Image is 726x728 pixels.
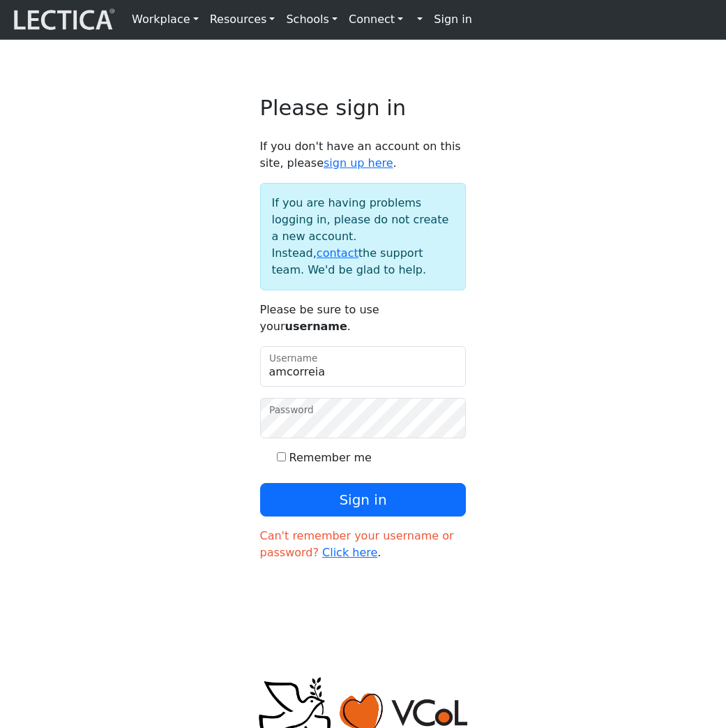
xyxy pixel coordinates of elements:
[280,6,343,34] a: Schools
[343,6,409,34] a: Connect
[260,302,467,335] p: Please be sure to use your .
[322,546,377,559] a: Click here
[260,529,454,559] span: Can't remember your username or password?
[434,13,472,26] strong: Sign in
[324,156,393,170] a: sign up here
[285,320,347,333] strong: username
[260,183,467,290] div: If you are having problems logging in, please do not create a new account. Instead, the support t...
[204,6,281,34] a: Resources
[260,528,467,561] p: .
[126,6,204,34] a: Workplace
[260,483,467,517] button: Sign in
[260,346,467,387] input: Username
[317,246,358,260] a: contact
[260,96,467,121] h2: Please sign in
[260,138,467,172] p: If you don't have an account on this site, please .
[10,6,115,33] img: lecticalive
[289,450,372,466] label: Remember me
[428,6,478,34] a: Sign in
